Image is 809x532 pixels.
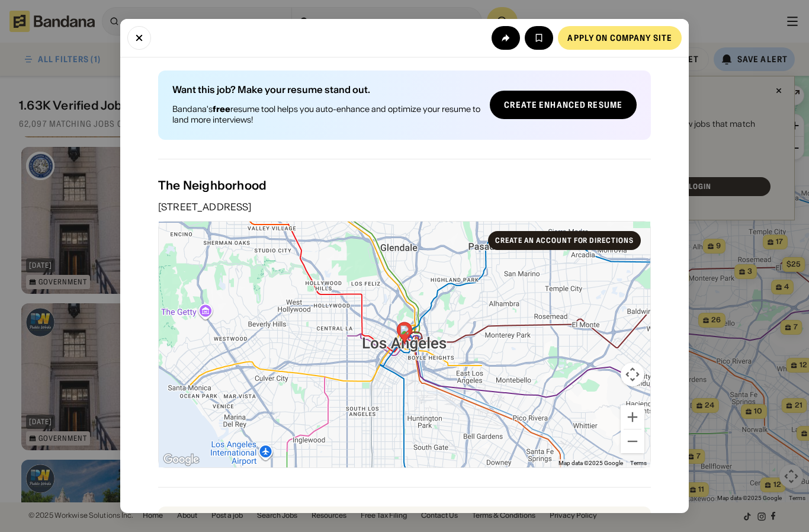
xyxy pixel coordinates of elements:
a: Open this area in Google Maps (opens a new window) [162,452,201,467]
div: Apply on company site [567,34,672,42]
div: Create Enhanced Resume [504,101,622,109]
button: Zoom out [621,430,644,453]
img: Google [162,452,201,467]
div: Want this job? Make your resume stand out. [172,85,480,94]
button: Map camera controls [621,363,644,386]
a: Terms (opens in new tab) [630,460,647,466]
div: [STREET_ADDRESS] [158,202,651,211]
button: Close [127,26,151,50]
div: Create an account for directions [495,237,634,244]
b: free [213,104,230,114]
div: The Neighborhood [158,178,651,193]
button: Zoom in [621,405,644,429]
div: Bandana's resume tool helps you auto-enhance and optimize your resume to land more interviews! [172,104,480,125]
span: Map data ©2025 Google [558,460,623,466]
